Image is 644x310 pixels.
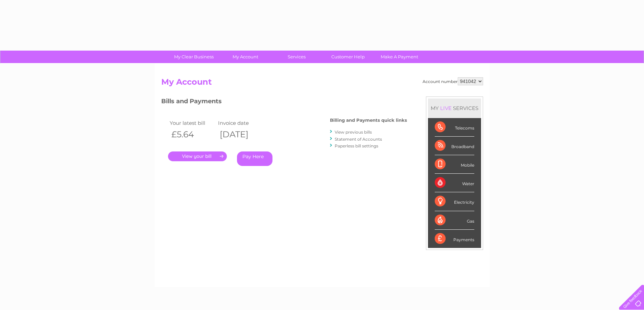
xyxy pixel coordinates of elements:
div: Telecoms [435,118,474,137]
th: [DATE] [216,128,265,141]
a: My Clear Business [166,51,222,63]
a: View previous bills [335,130,372,135]
a: Pay Here [237,151,272,166]
div: MY SERVICES [428,98,481,118]
div: LIVE [439,105,453,111]
a: My Account [217,51,273,63]
a: Services [269,51,325,63]
h4: Billing and Payments quick links [330,118,407,123]
a: Statement of Accounts [335,137,382,142]
th: £5.64 [168,128,217,141]
div: Water [435,174,474,192]
a: Paperless bill settings [335,143,378,148]
div: Broadband [435,137,474,155]
h3: Bills and Payments [161,96,407,108]
div: Electricity [435,192,474,211]
a: Customer Help [320,51,376,63]
td: Invoice date [216,118,265,128]
div: Mobile [435,155,474,174]
a: . [168,151,227,161]
td: Your latest bill [168,118,217,128]
h2: My Account [161,77,483,90]
a: Make A Payment [372,51,427,63]
div: Account number [423,77,483,85]
div: Payments [435,230,474,248]
div: Gas [435,211,474,230]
